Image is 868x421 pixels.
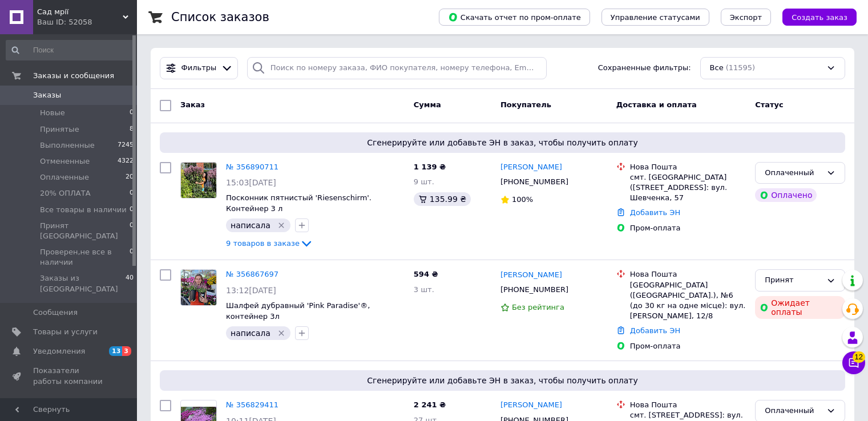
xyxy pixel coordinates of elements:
span: Скачать отчет по пром-оплате [448,12,581,22]
span: Оплаченные [40,172,89,183]
a: Фото товару [180,269,217,306]
span: (11595) [726,63,756,72]
span: Создать заказ [792,13,847,22]
span: Показатели работы компании [33,366,106,386]
span: 3 шт. [414,285,434,294]
a: [PERSON_NAME] [500,270,562,281]
a: Посконник пятнистый 'Riesenschirm'. Контейнер 3 л [226,193,372,213]
span: Заказы [33,90,61,100]
span: Все [710,63,724,74]
span: Панель управления [33,396,106,416]
span: 0 [130,247,134,268]
span: Заказы и сообщения [33,71,114,81]
a: [PERSON_NAME] [500,400,562,411]
a: № 356890711 [226,163,278,171]
span: 20 [126,172,134,183]
div: Оплаченный [765,167,822,179]
div: Нова Пошта [630,162,746,172]
span: Уведомления [33,346,85,357]
svg: Удалить метку [277,221,286,230]
div: Пром-оплата [630,223,746,233]
span: 8 [130,124,134,135]
button: Скачать отчет по пром-оплате [439,9,590,26]
span: Сгенерируйте или добавьте ЭН в заказ, чтобы получить оплату [164,375,841,386]
img: Фото товару [181,163,216,198]
span: 100% [512,195,533,204]
span: Статус [755,100,784,109]
span: Заказ [180,100,205,109]
span: 15:03[DATE] [226,178,276,187]
span: Доставка и оплата [616,100,697,109]
a: [PERSON_NAME] [500,162,562,173]
span: Принят [GEOGRAPHIC_DATA] [40,221,130,241]
span: Сгенерируйте или добавьте ЭН в заказ, чтобы получить оплату [164,137,841,148]
span: Отмененные [40,156,90,167]
span: Сообщения [33,307,78,318]
span: Заказы из [GEOGRAPHIC_DATA] [40,273,126,294]
span: 7245 [118,140,134,151]
span: 0 [130,221,134,241]
a: № 356829411 [226,400,278,409]
div: смт. [GEOGRAPHIC_DATA] ([STREET_ADDRESS]: вул. Шевченка, 57 [630,172,746,204]
span: написала [231,221,271,230]
span: 594 ₴ [414,270,438,278]
a: Шалфей дубравный 'Pink Paradise'®, контейнер 3л [226,301,370,321]
span: 13 [109,346,122,356]
a: Добавить ЭН [630,326,680,335]
div: Нова Пошта [630,400,746,410]
a: Фото товару [180,162,217,199]
span: 0 [130,188,134,199]
div: 135.99 ₴ [414,192,471,206]
span: Выполненные [40,140,95,151]
span: 0 [130,205,134,215]
span: 0 [130,108,134,118]
span: 12 [853,351,865,363]
div: Ожидает оплаты [755,296,845,319]
span: [PHONE_NUMBER] [500,177,568,186]
svg: Удалить метку [277,329,286,338]
input: Поиск по номеру заказа, ФИО покупателя, номеру телефона, Email, номеру накладной [247,57,547,79]
span: 40 [126,273,134,294]
span: 3 [122,346,131,356]
div: Оплаченный [765,405,822,417]
button: Создать заказ [782,9,857,26]
span: Управление статусами [611,13,700,22]
span: Товары и услуги [33,327,98,337]
a: Добавить ЭН [630,208,680,217]
a: Создать заказ [771,13,857,21]
span: [PHONE_NUMBER] [500,285,568,294]
span: Без рейтинга [512,303,564,311]
span: 13:12[DATE] [226,286,276,295]
h1: Список заказов [171,10,269,24]
input: Поиск [6,40,135,60]
div: Пром-оплата [630,341,746,351]
button: Чат с покупателем12 [842,351,865,374]
span: Экспорт [730,13,762,22]
span: 20% ОПЛАТА [40,188,91,199]
span: Новые [40,108,65,118]
span: Фильтры [181,63,217,74]
a: № 356867697 [226,270,278,278]
div: Оплачено [755,188,817,202]
a: 9 товаров в заказе [226,239,313,248]
button: Экспорт [721,9,771,26]
span: 1 139 ₴ [414,163,446,171]
span: 2 241 ₴ [414,400,446,409]
span: Проверен,не все в наличии [40,247,130,268]
div: Нова Пошта [630,269,746,280]
div: Принят [765,274,822,286]
span: 9 шт. [414,177,434,186]
button: Управление статусами [601,9,709,26]
span: Все товары в наличии [40,205,127,215]
span: 9 товаров в заказе [226,239,300,248]
div: Ваш ID: 52058 [37,17,137,27]
div: [GEOGRAPHIC_DATA] ([GEOGRAPHIC_DATA].), №6 (до 30 кг на одне місце): вул. [PERSON_NAME], 12/8 [630,280,746,322]
img: Фото товару [181,270,216,305]
span: 4322 [118,156,134,167]
span: Принятые [40,124,79,135]
span: Сад мрії [37,7,123,17]
span: Сохраненные фильтры: [598,63,691,74]
span: написала [231,329,271,338]
span: Покупатель [500,100,551,109]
